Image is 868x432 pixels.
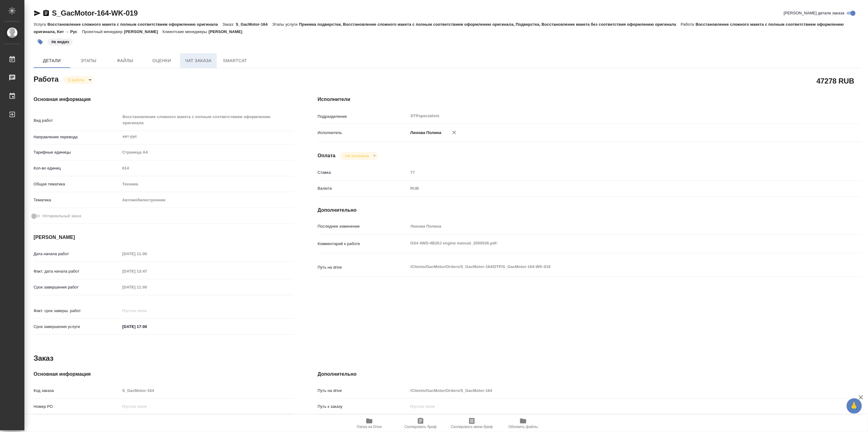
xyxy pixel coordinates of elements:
button: Обновить файлы [497,415,549,432]
h2: Заказ [34,353,53,363]
div: Техника [120,179,293,189]
input: Пустое поле [120,283,174,292]
input: Пустое поле [120,402,293,411]
p: #в индиз [51,39,69,45]
span: [PERSON_NAME] детали заказа [784,10,844,16]
button: Скопировать ссылку [42,9,50,17]
textarea: /Clients/GacMotor/Orders/S_GacMotor-164/DTP/S_GacMotor-164-WK-019 [408,262,816,272]
div: Автомобилестроение [120,195,293,205]
p: Срок завершения услуги [34,324,120,330]
span: в индиз [47,39,73,44]
p: Вид работ [34,117,120,124]
p: Код заказа [34,388,120,394]
input: Пустое поле [408,402,816,411]
p: Комментарий к работе [318,241,408,247]
p: [PERSON_NAME] [208,29,247,34]
button: 🙏 [847,398,862,414]
p: Последнее изменение [318,223,408,229]
span: Файлы [110,57,140,65]
p: Путь к заказу [318,404,408,410]
p: Проектный менеджер [82,29,124,34]
h4: Оплата [318,152,336,159]
p: Тематика [34,197,120,203]
a: S_GacMotor-164-WK-019 [52,9,138,17]
span: Обновить файлы [508,425,538,429]
p: Работа [681,22,696,27]
span: 🙏 [849,400,859,412]
button: Папка на Drive [344,415,395,432]
input: Пустое поле [120,267,174,276]
span: Этапы [74,57,103,65]
p: Путь на drive [318,388,408,394]
button: Добавить тэг [34,35,47,49]
p: Ставка [318,169,408,176]
input: Пустое поле [408,168,816,177]
p: Приемка подверстки, Восстановление сложного макета с полным соответствием оформлению оригинала, П... [299,22,681,27]
p: Восстановление сложного макета с полным соответствием оформлению оригинала [47,22,222,27]
p: Срок завершения работ [34,284,120,290]
p: Факт. дата начала работ [34,268,120,274]
p: S_GacMotor-164 [236,22,272,27]
input: Пустое поле [120,249,174,258]
p: Кол-во единиц [34,165,120,171]
p: Исполнитель [318,130,408,136]
input: Пустое поле [120,164,293,173]
p: Этапы услуги [272,22,299,27]
button: Скопировать мини-бриф [446,415,497,432]
button: Не оплачена [343,153,371,158]
span: Папка на Drive [357,425,382,429]
h4: Исполнители [318,96,861,103]
span: Детали [37,57,67,65]
h2: Работа [34,73,59,84]
input: Пустое поле [408,386,816,395]
p: Дата начала работ [34,251,120,257]
span: Скопировать бриф [404,425,436,429]
p: Линова Полина [408,130,442,136]
span: Нотариальный заказ [42,213,81,219]
input: Пустое поле [120,306,174,315]
h2: 47278 RUB [816,76,854,86]
div: В работе [340,152,378,160]
h4: Основная информация [34,96,293,103]
div: В работе [63,76,94,84]
p: Тарифные единицы [34,149,120,155]
p: Валюта [318,185,408,192]
input: ✎ Введи что-нибудь [120,322,174,331]
p: Путь на drive [318,264,408,270]
input: Пустое поле [408,222,816,231]
span: Чат заказа [184,57,213,65]
p: Общая тематика [34,181,120,187]
p: Направление перевода [34,134,120,140]
button: Скопировать ссылку для ЯМессенджера [34,9,41,17]
span: Скопировать мини-бриф [451,425,493,429]
button: Скопировать бриф [395,415,446,432]
p: Подразделение [318,114,408,120]
h4: Основная информация [34,371,293,378]
p: [PERSON_NAME] [124,29,163,34]
button: В работе [66,77,86,83]
p: Клиентские менеджеры [163,29,209,34]
span: SmartCat [220,57,250,65]
h4: Дополнительно [318,371,861,378]
textarea: GS4 4WD-4B20J engine manual_2050526.pdf: [408,238,816,248]
p: Услуга [34,22,47,27]
span: Оценки [147,57,176,65]
p: Факт. срок заверш. работ [34,308,120,314]
h4: [PERSON_NAME] [34,234,293,241]
input: Пустое поле [120,386,293,395]
div: Страница А4 [120,147,293,158]
h4: Дополнительно [318,207,861,214]
p: Заказ: [222,22,236,27]
p: Номер РО [34,404,120,410]
button: Удалить исполнителя [447,126,461,139]
div: RUB [408,183,816,194]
